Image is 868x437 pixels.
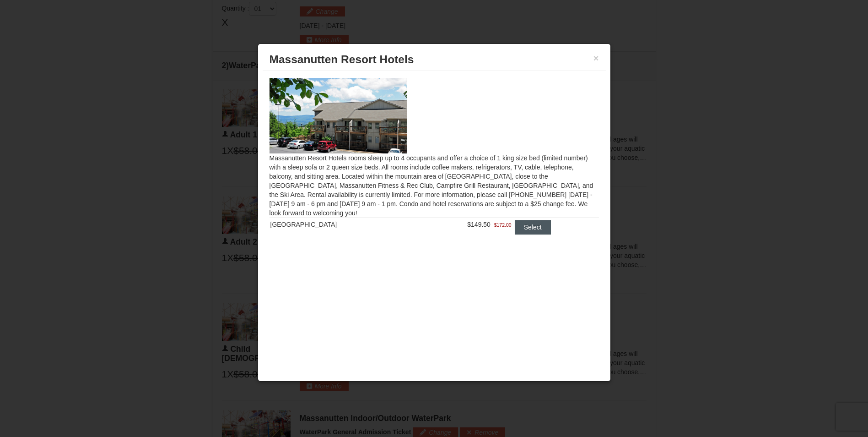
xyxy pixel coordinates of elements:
button: × [593,54,599,63]
div: [GEOGRAPHIC_DATA] [270,220,414,229]
span: $172.00 [494,220,512,229]
span: $149.50 [467,221,491,228]
img: 19219026-1-e3b4ac8e.jpg [270,78,407,153]
div: Massanutten Resort Hotels rooms sleep up to 4 occupants and offer a choice of 1 king size bed (li... [263,71,606,252]
span: Massanutten Resort Hotels [270,53,414,66]
button: Select [515,220,551,235]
